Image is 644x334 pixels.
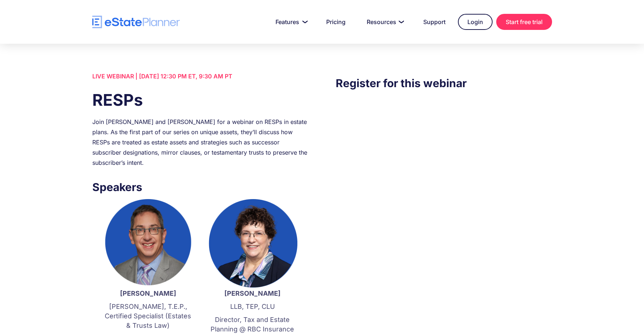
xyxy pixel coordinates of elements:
h3: Register for this webinar [336,75,552,92]
h3: Speakers [92,179,308,195]
a: Support [414,15,454,29]
div: LIVE WEBINAR | [DATE] 12:30 PM ET, 9:30 AM PT [92,71,308,81]
iframe: Form 0 [336,106,552,237]
a: Pricing [317,15,354,29]
a: home [92,16,180,28]
strong: [PERSON_NAME] [224,290,281,297]
a: Features [267,15,314,29]
p: Director, Tax and Estate Planning @ RBC Insurance [208,315,297,334]
p: [PERSON_NAME], T.E.P., Certified Specialist (Estates & Trusts Law) [103,302,193,330]
strong: [PERSON_NAME] [120,290,176,297]
a: Start free trial [496,14,552,30]
h1: RESPs [92,89,308,111]
p: LLB, TEP, CLU [208,302,297,311]
a: Resources [358,15,411,29]
div: Join [PERSON_NAME] and [PERSON_NAME] for a webinar on RESPs in estate plans. As the first part of... [92,117,308,168]
a: Login [458,14,493,30]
